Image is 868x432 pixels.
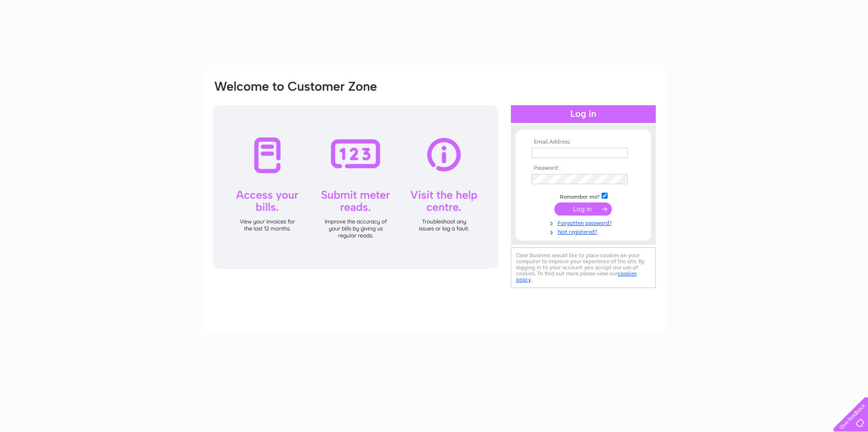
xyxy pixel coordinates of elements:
td: Remember me? [529,191,638,201]
a: Forgotten password? [531,218,638,227]
div: Clear Business would like to place cookies on your computer to improve your experience of the sit... [511,247,656,288]
a: cookies policy [516,270,637,283]
th: Password: [529,165,638,172]
th: Email Address: [529,139,638,145]
a: Not registered? [531,227,638,236]
input: Submit [554,202,612,216]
